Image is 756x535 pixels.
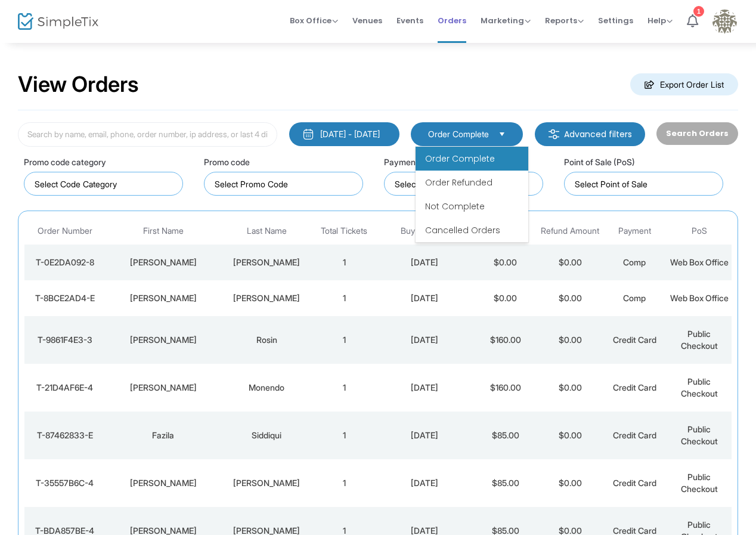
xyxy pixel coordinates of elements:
img: monthly [302,128,314,140]
input: Select Promo Code [215,178,357,190]
m-button: Export Order List [630,73,738,95]
span: Orders [438,5,466,36]
span: Box Office [290,15,338,26]
img: filter [548,128,560,140]
div: Rosin [224,334,309,346]
span: Help [647,15,673,26]
label: Point of Sale (PoS) [564,156,635,168]
div: 9/14/2025 [379,477,470,489]
input: Select Payment Type [395,178,537,190]
div: T-87462833-E [27,429,102,441]
td: 1 [312,245,376,280]
div: Schichtel [224,256,309,268]
td: $160.00 [473,316,538,364]
td: $0.00 [538,364,602,412]
span: Venues [352,5,382,36]
td: $85.00 [473,459,538,507]
div: Marie [108,382,218,394]
td: $85.00 [473,412,538,459]
span: Events [396,5,423,36]
div: [DATE] - [DATE] [320,128,380,140]
div: T-9861F4E3-3 [27,334,102,346]
span: PoS [692,226,707,236]
span: Order Complete [425,153,495,165]
span: Payment [618,226,651,236]
td: 1 [312,316,376,364]
div: 9/15/2025 [379,334,470,346]
span: Credit Card [613,430,656,440]
span: Comp [623,257,646,267]
td: $0.00 [538,459,602,507]
div: Julie [108,477,218,489]
span: Public Checkout [681,329,718,351]
label: Payment Type [384,156,439,168]
div: Tornberg [224,292,309,304]
input: NO DATA FOUND [35,178,177,190]
m-button: Advanced filters [535,122,645,146]
span: Marketing [481,15,531,26]
td: $0.00 [473,280,538,316]
div: 9/15/2025 [379,382,470,394]
span: Settings [598,5,633,36]
span: Public Checkout [681,424,718,446]
div: Michael [108,256,218,268]
td: $0.00 [473,245,538,280]
span: Credit Card [613,382,656,392]
th: Total Tickets [312,217,376,245]
div: 1 [693,6,704,17]
td: 1 [312,364,376,412]
span: Buy Date [401,226,435,236]
span: Credit Card [613,335,656,345]
span: Not Complete [425,200,485,212]
div: 9/16/2025 [379,256,470,268]
span: Comp [623,293,646,303]
td: $160.00 [473,364,538,412]
div: Fazila [108,429,218,441]
input: Search by name, email, phone, order number, ip address, or last 4 digits of card [18,122,277,147]
span: First Name [143,226,184,236]
button: [DATE] - [DATE] [289,122,399,146]
td: 1 [312,280,376,316]
div: Lisa [108,334,218,346]
div: Siddiqui [224,429,309,441]
th: Refund Amount [538,217,602,245]
td: 1 [312,459,376,507]
td: $0.00 [538,245,602,280]
td: $0.00 [538,280,602,316]
div: T-21D4AF6E-4 [27,382,102,394]
div: Matuzak [224,477,309,489]
td: 1 [312,412,376,459]
label: Promo code category [24,156,106,168]
span: Order Number [38,226,92,236]
div: 9/14/2025 [379,429,470,441]
span: Public Checkout [681,376,718,398]
h2: View Orders [18,72,139,98]
div: T-0E2DA092-8 [27,256,102,268]
button: Select [494,128,510,141]
div: Monendo [224,382,309,394]
span: Order Complete [428,128,489,140]
span: Reports [545,15,584,26]
span: Public Checkout [681,472,718,494]
span: Credit Card [613,478,656,488]
div: T-35557B6C-4 [27,477,102,489]
div: Sandra [108,292,218,304]
div: 9/16/2025 [379,292,470,304]
label: Promo code [204,156,250,168]
span: Web Box Office [670,257,729,267]
span: Order Refunded [425,177,492,188]
td: $0.00 [538,316,602,364]
td: $0.00 [538,412,602,459]
span: Cancelled Orders [425,224,500,236]
span: Web Box Office [670,293,729,303]
span: Last Name [247,226,287,236]
input: Select Point of Sale [575,178,717,190]
div: T-8BCE2AD4-E [27,292,102,304]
